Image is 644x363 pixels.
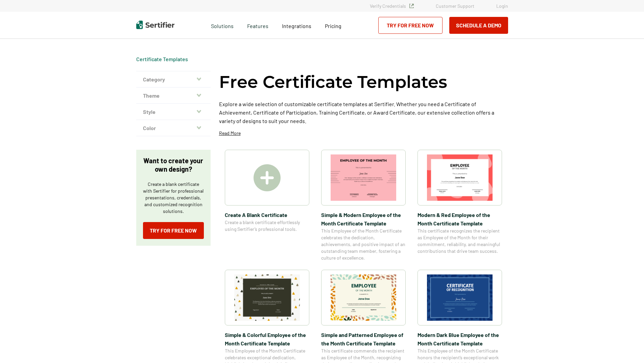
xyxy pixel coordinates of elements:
span: Integrations [282,23,311,29]
a: Integrations [282,21,311,29]
img: Verified [409,4,414,8]
img: Sertifier | Digital Credentialing Platform [136,21,174,29]
a: Certificate Templates [136,56,188,62]
span: Solutions [211,21,234,29]
p: Want to create your own design? [143,156,204,173]
a: Customer Support [436,3,474,9]
img: Simple & Colorful Employee of the Month Certificate Template [234,274,300,321]
button: Theme [136,88,211,104]
p: Explore a wide selection of customizable certificate templates at Sertifier. Whether you need a C... [219,100,508,125]
span: Simple and Patterned Employee of the Month Certificate Template [321,331,406,347]
p: Create a blank certificate with Sertifier for professional presentations, credentials, and custom... [143,181,204,215]
a: Pricing [325,21,341,29]
a: Try for Free Now [378,17,443,34]
button: Category [136,71,211,88]
a: Simple & Modern Employee of the Month Certificate TemplateSimple & Modern Employee of the Month C... [321,150,406,261]
span: Modern & Red Employee of the Month Certificate Template [418,211,502,227]
span: Create A Blank Certificate [225,211,309,219]
h1: Free Certificate Templates [219,71,447,93]
img: Modern Dark Blue Employee of the Month Certificate Template [427,274,493,321]
span: Pricing [325,23,341,29]
button: Style [136,104,211,120]
button: Color [136,120,211,136]
a: Verify Credentials [370,3,414,9]
span: Simple & Modern Employee of the Month Certificate Template [321,211,406,227]
p: Read More [219,130,241,137]
span: Create a blank certificate effortlessly using Sertifier’s professional tools. [225,219,309,233]
a: Login [496,3,508,9]
img: Simple & Modern Employee of the Month Certificate Template [331,154,396,201]
img: Simple and Patterned Employee of the Month Certificate Template [331,274,396,321]
span: Modern Dark Blue Employee of the Month Certificate Template [418,331,502,347]
span: Features [247,21,268,29]
a: Try for Free Now [143,222,204,239]
div: Breadcrumb [136,56,188,63]
span: Simple & Colorful Employee of the Month Certificate Template [225,331,309,347]
a: Modern & Red Employee of the Month Certificate TemplateModern & Red Employee of the Month Certifi... [418,150,502,261]
span: This Employee of the Month Certificate celebrates the dedication, achievements, and positive impa... [321,227,406,261]
span: This certificate recognizes the recipient as Employee of the Month for their commitment, reliabil... [418,227,502,255]
img: Modern & Red Employee of the Month Certificate Template [427,154,493,201]
img: Create A Blank Certificate [254,164,281,191]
